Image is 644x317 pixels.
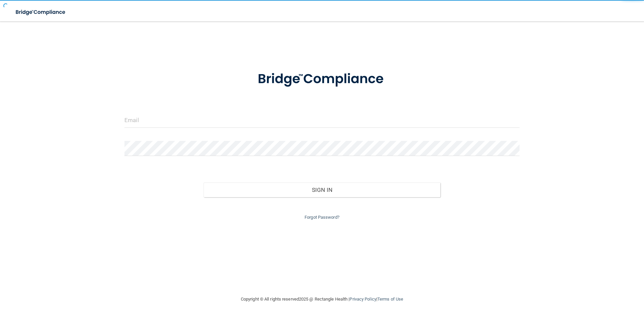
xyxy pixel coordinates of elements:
button: Sign In [204,182,441,197]
div: Copyright © All rights reserved 2025 @ Rectangle Health | | [200,288,444,310]
img: bridge_compliance_login_screen.278c3ca4.svg [10,5,72,19]
img: bridge_compliance_login_screen.278c3ca4.svg [244,62,400,97]
a: Terms of Use [377,297,403,302]
a: Forgot Password? [305,215,339,220]
a: Privacy Policy [350,297,376,302]
input: Email [124,113,520,128]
